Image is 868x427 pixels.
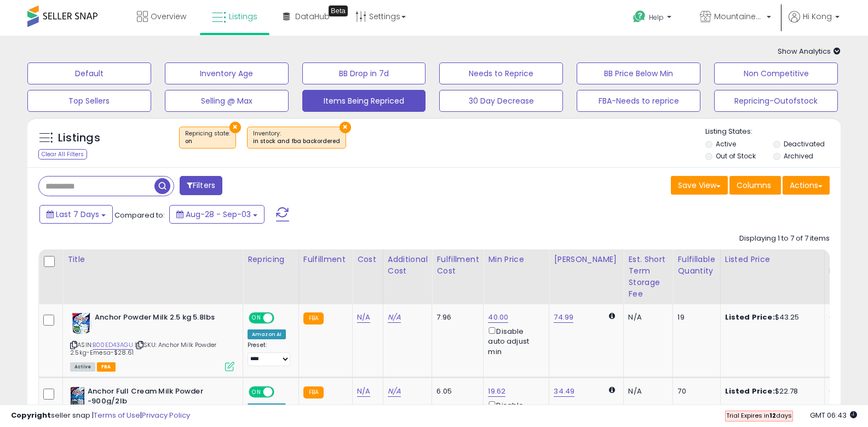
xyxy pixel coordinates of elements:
[94,410,140,420] a: Terms of Use
[39,205,113,224] button: Last 7 Days
[725,386,816,396] div: $22.78
[302,62,426,84] button: BB Drop in 7d
[253,138,340,145] div: in stock and fba backordered
[229,11,257,22] span: Listings
[725,312,816,322] div: $43.25
[633,10,646,24] i: Get Help
[803,11,832,22] span: Hi Kong
[784,151,813,161] label: Archived
[436,386,475,396] div: 6.05
[95,312,228,326] b: Anchor Powder Milk 2.5 kg 5.8lbs
[388,386,401,397] a: N/A
[783,176,830,195] button: Actions
[357,386,370,397] a: N/A
[726,411,792,420] span: Trial Expires in days
[70,312,92,334] img: 51xkmNCN1bL._SL40_.jpg
[554,386,574,397] a: 34.49
[93,340,133,350] a: B00ED43AGU
[340,122,351,133] button: ×
[185,138,230,145] div: on
[169,205,265,224] button: Aug-28 - Sep-03
[388,254,428,277] div: Additional Cost
[725,386,775,396] b: Listed Price:
[303,312,324,324] small: FBA
[714,90,838,112] button: Repricing-Outofstock
[11,410,51,420] strong: Copyright
[671,176,728,195] button: Save View
[829,254,851,277] div: Ship Price
[388,312,401,323] a: N/A
[142,410,190,420] a: Privacy Policy
[810,410,857,420] span: 2025-09-12 06:43 GMT
[436,312,475,322] div: 7.96
[554,312,573,323] a: 74.99
[739,234,830,244] div: Displaying 1 to 7 of 7 items
[628,386,664,396] div: N/A
[248,403,286,413] div: Amazon AI
[303,386,324,398] small: FBA
[789,11,840,36] a: Hi Kong
[357,312,370,323] a: N/A
[628,254,668,300] div: Est. Short Term Storage Fee
[436,254,479,277] div: Fulfillment Cost
[829,386,847,396] div: 0.00
[27,62,151,84] button: Default
[778,46,841,56] span: Show Analytics
[329,5,348,16] div: Tooltip anchor
[273,314,290,323] span: OFF
[56,209,99,220] span: Last 7 Days
[784,139,825,149] label: Deactivated
[250,314,263,323] span: ON
[705,127,841,137] p: Listing States:
[165,62,289,84] button: Inventory Age
[165,90,289,112] button: Selling @ Max
[439,62,563,84] button: Needs to Reprice
[185,129,230,146] span: Repricing state :
[67,254,238,265] div: Title
[439,90,563,112] button: 30 Day Decrease
[302,90,426,112] button: Items Being Repriced
[11,411,190,421] div: seller snap | |
[70,362,95,372] span: All listings currently available for purchase on Amazon
[677,386,711,396] div: 70
[488,325,541,357] div: Disable auto adjust min
[295,11,330,22] span: DataHub
[248,254,294,265] div: Repricing
[273,387,290,396] span: OFF
[737,180,771,191] span: Columns
[677,312,711,322] div: 19
[27,90,151,112] button: Top Sellers
[303,254,348,265] div: Fulfillment
[829,312,847,322] div: 0.00
[725,254,820,265] div: Listed Price
[488,254,544,265] div: Min Price
[677,254,715,277] div: Fulfillable Quantity
[716,151,756,161] label: Out of Stock
[488,312,508,323] a: 40.00
[357,254,378,265] div: Cost
[38,149,87,160] div: Clear All Filters
[58,130,100,146] h5: Listings
[248,341,290,366] div: Preset:
[577,90,700,112] button: FBA-Needs to reprice
[628,312,664,322] div: N/A
[714,62,838,84] button: Non Competitive
[88,386,221,409] b: Anchor Full Cream Milk Powder -900g/2lb
[180,176,222,195] button: Filters
[769,411,776,420] b: 12
[624,2,682,36] a: Help
[70,386,85,408] img: 51TiCpIVTgL._SL40_.jpg
[725,312,775,322] b: Listed Price:
[248,329,286,339] div: Amazon AI
[250,387,263,396] span: ON
[70,340,216,357] span: | SKU: Anchor Milk Powder 2.5kg-Emesa-$28.61
[577,62,700,84] button: BB Price Below Min
[151,11,186,22] span: Overview
[554,254,619,265] div: [PERSON_NAME]
[186,209,251,220] span: Aug-28 - Sep-03
[716,139,736,149] label: Active
[253,129,340,146] span: Inventory :
[649,13,664,22] span: Help
[114,210,165,220] span: Compared to:
[714,11,763,22] span: MountaineerBrand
